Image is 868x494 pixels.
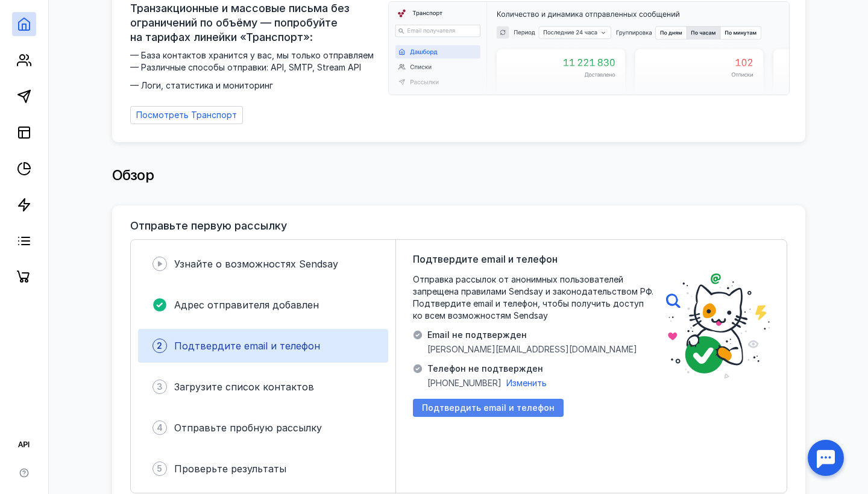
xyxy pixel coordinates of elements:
span: Отправьте пробную рассылку [174,422,322,434]
h3: Отправьте первую рассылку [130,220,287,232]
span: Отправка рассылок от анонимных пользователей запрещена правилами Sendsay и законодательством РФ. ... [413,274,654,322]
span: Подтвердите email и телефон [413,252,558,266]
span: Посмотреть Транспорт [136,110,237,120]
span: Обзор [112,166,154,184]
span: Телефон не подтвержден [427,363,547,375]
span: Email не подтвержден [427,329,637,341]
span: 2 [157,340,162,352]
img: dashboard-transport-banner [389,2,789,95]
span: [PERSON_NAME][EMAIL_ADDRESS][DOMAIN_NAME] [427,343,637,355]
span: Изменить [506,378,547,388]
span: Узнайте о возможностях Sendsay [174,258,338,270]
span: [PHONE_NUMBER] [427,377,502,389]
span: 4 [157,422,163,434]
span: Подтвердить email и телефон [422,403,555,413]
span: Проверьте результаты [174,463,286,475]
a: Посмотреть Транспорт [130,106,243,124]
button: Изменить [506,377,547,389]
span: 3 [157,381,163,393]
span: Транзакционные и массовые письма без ограничений по объёму — попробуйте на тарифах линейки «Транс... [130,1,381,45]
span: Загрузите список контактов [174,381,314,393]
button: Подтвердить email и телефон [413,399,564,417]
span: Подтвердите email и телефон [174,340,320,352]
span: — База контактов хранится у вас, мы только отправляем — Различные способы отправки: API, SMTP, St... [130,49,381,92]
img: poster [666,274,770,379]
span: 5 [157,463,162,475]
span: Адрес отправителя добавлен [174,299,319,311]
